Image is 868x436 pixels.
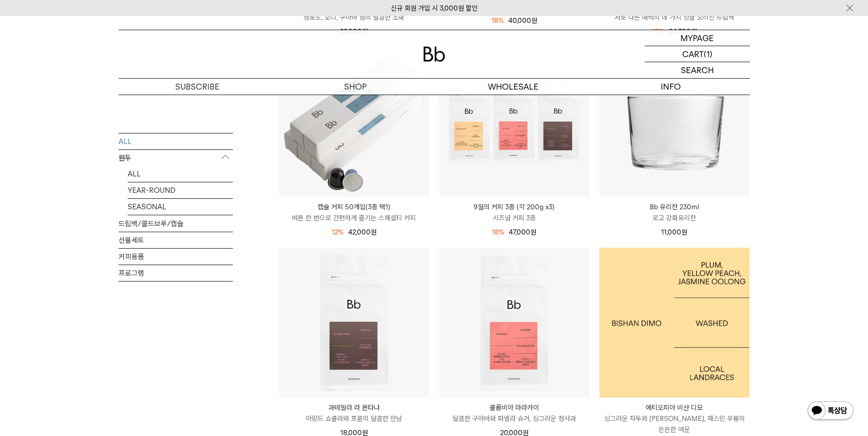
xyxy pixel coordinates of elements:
span: 47,000 [509,228,536,236]
p: 캡슐 커피 50개입(3종 택1) [279,202,429,213]
a: 과테말라 라 몬타냐 아망드 쇼콜라와 프룬의 달콤한 만남 [279,402,429,424]
img: 과테말라 라 몬타냐 [279,248,429,398]
div: 12% [332,227,344,238]
a: CART (1) [645,46,750,62]
p: MYPAGE [680,30,714,46]
a: YEAR-ROUND [128,182,233,198]
p: 에티오피아 비샨 디모 [599,402,749,413]
p: CART [682,46,704,62]
span: 원 [371,228,377,236]
p: SEARCH [681,62,714,78]
a: Bb 유리잔 230ml 로고 강화유리잔 [599,202,749,223]
p: (1) [704,46,712,62]
a: MYPAGE [645,30,750,46]
a: 선물세트 [119,232,233,248]
span: 원 [681,228,687,236]
a: SEASONAL [128,198,233,214]
p: 싱그러운 자두와 [PERSON_NAME], 재스민 우롱의 은은한 여운 [599,413,749,435]
p: 과테말라 라 몬타냐 [279,402,429,413]
p: 시즈널 커피 3종 [439,213,589,223]
p: 로고 강화유리잔 [599,213,749,223]
a: 에티오피아 비샨 디모 싱그러운 자두와 [PERSON_NAME], 재스민 우롱의 은은한 여운 [599,402,749,435]
p: 아망드 쇼콜라와 프룬의 달콤한 만남 [279,413,429,424]
img: 9월의 커피 3종 (각 200g x3) [439,47,589,197]
div: 18% [492,227,504,238]
img: Bb 유리잔 230ml [599,47,749,197]
img: 캡슐 커피 50개입(3종 택1) [279,47,429,197]
p: 달콤한 구아바와 파넬라 슈거, 싱그러운 청사과 [439,413,589,424]
a: 캡슐 커피 50개입(3종 택1) 버튼 한 번으로 간편하게 즐기는 스페셜티 커피 [279,202,429,223]
img: 카카오톡 채널 1:1 채팅 버튼 [807,400,854,422]
span: 11,000 [661,228,687,236]
a: 콜롬비아 마라카이 달콤한 구아바와 파넬라 슈거, 싱그러운 청사과 [439,402,589,424]
p: 9월의 커피 3종 (각 200g x3) [439,202,589,213]
p: WHOLESALE [434,79,592,95]
img: 콜롬비아 마라카이 [439,248,589,398]
a: 에티오피아 비샨 디모 [599,248,749,398]
img: 로고 [423,47,445,62]
span: 원 [530,228,536,236]
a: SHOP [276,79,434,95]
p: 콜롬비아 마라카이 [439,402,589,413]
a: 커피용품 [119,248,233,264]
p: Bb 유리잔 230ml [599,202,749,213]
a: 프로그램 [119,265,233,281]
p: 원두 [119,149,233,166]
a: ALL [128,165,233,181]
a: 9월의 커피 3종 (각 200g x3) 시즈널 커피 3종 [439,202,589,223]
span: 42,000 [348,228,377,236]
a: 드립백/콜드브루/캡슐 [119,215,233,231]
p: INFO [592,79,750,95]
a: SUBSCRIBE [119,79,276,95]
a: 신규 회원 가입 시 3,000원 할인 [391,4,478,12]
a: ALL [119,133,233,149]
p: 버튼 한 번으로 간편하게 즐기는 스페셜티 커피 [279,213,429,223]
img: 1000000480_add2_093.jpg [599,248,749,398]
